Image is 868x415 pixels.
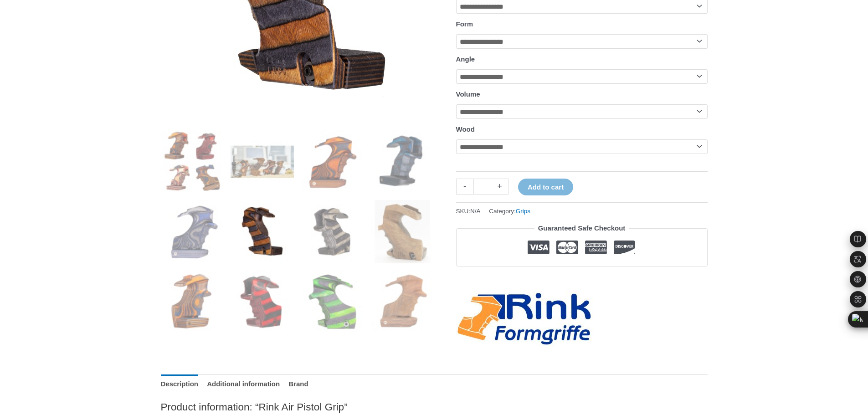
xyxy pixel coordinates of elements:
[456,273,708,284] iframe: Customer reviews powered by Trustpilot
[456,291,593,347] a: Rink-Formgriffe
[371,130,434,193] img: Rink Air Pistol Grip - Image 4
[473,179,491,195] input: Product quantity
[456,205,481,217] span: SKU:
[161,130,224,193] img: Rink Air Pistol Grip
[161,200,224,263] img: Rink Air Pistol Grip - Image 5
[231,270,294,333] img: Rink Air Pistol Grip - Image 10
[161,374,199,394] a: Description
[456,55,475,63] label: Angle
[207,374,280,394] a: Additional information
[231,200,294,263] img: Rink Air Pistol Grip - Image 6
[518,179,573,195] button: Add to cart
[456,179,473,195] a: -
[288,374,308,394] a: Brand
[456,20,473,28] label: Form
[516,208,530,215] a: Grips
[470,208,481,215] span: N/A
[456,90,480,98] label: Volume
[371,270,434,333] img: Rink Air Pistol Grip - Image 12
[301,200,364,263] img: Rink Air Pistol Grip - Image 7
[301,270,364,333] img: Rink Air Pistol Grip - Image 11
[161,270,224,333] img: Rink Air Pistol Grip - Image 9
[489,205,530,217] span: Category:
[161,400,708,414] h2: Product information: “Rink Air Pistol Grip”
[231,130,294,193] img: Rink Air Pistol Grip - Image 2
[301,130,364,193] img: Rink Air Pistol Grip - Image 3
[534,222,629,235] legend: Guaranteed Safe Checkout
[371,200,434,263] img: Rink Air Pistol Grip - Image 8
[456,125,475,133] label: Wood
[491,179,508,195] a: +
